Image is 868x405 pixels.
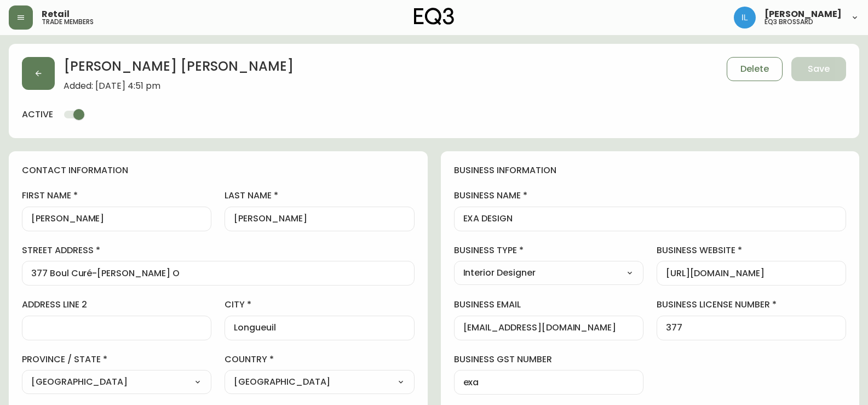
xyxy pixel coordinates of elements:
[734,7,756,28] img: 998f055460c6ec1d1452ac0265469103
[414,8,455,25] img: logo
[657,244,846,256] label: business website
[64,57,294,81] h2: [PERSON_NAME] [PERSON_NAME]
[657,299,846,311] label: business license number
[225,299,414,311] label: city
[727,57,783,81] button: Delete
[764,10,842,19] span: [PERSON_NAME]
[42,10,70,19] span: Retail
[454,299,643,311] label: business email
[22,109,53,121] h4: active
[225,190,414,202] label: last name
[225,353,414,366] label: country
[22,190,211,202] label: first name
[454,244,643,256] label: business type
[22,353,211,366] label: province / state
[22,299,211,311] label: address line 2
[740,63,769,75] span: Delete
[42,19,94,25] h5: trade members
[64,81,294,91] span: Added: [DATE] 4:51 pm
[22,164,415,176] h4: contact information
[22,244,415,256] label: street address
[454,190,847,202] label: business name
[454,164,847,176] h4: business information
[454,353,643,366] label: business gst number
[666,268,837,278] input: https://www.designshop.com
[764,19,813,25] h5: eq3 brossard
